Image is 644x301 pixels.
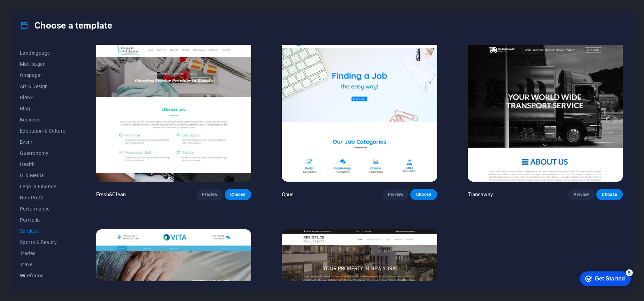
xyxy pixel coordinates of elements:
[20,81,65,92] button: Art & Design
[574,192,589,197] span: Preview
[6,3,56,18] div: Get Started 5 items remaining, 0% complete
[96,191,126,198] p: Fresh&Clean
[20,50,65,56] span: Landingpage
[20,114,65,125] button: Business
[20,170,65,181] button: IT & Media
[20,192,65,203] button: Non-Profit
[20,139,65,145] span: Event
[20,237,65,248] button: Sports & Beauty
[20,117,65,122] span: Business
[225,189,251,200] button: Choose
[568,189,595,200] button: Preview
[282,191,294,198] p: Opus
[20,203,65,214] button: Performance
[20,128,65,134] span: Education & Culture
[468,39,623,181] img: Transaway
[282,39,437,181] img: Opus
[20,228,65,234] span: Services
[602,192,617,197] span: Choose
[52,1,59,8] div: 5
[20,84,65,89] span: Art & Design
[20,217,65,223] span: Portfolio
[388,192,403,197] span: Preview
[20,239,65,245] span: Sports & Beauty
[20,20,112,31] h4: Choose a template
[20,106,65,111] span: Blog
[20,262,65,267] span: Travel
[416,192,431,197] span: Choose
[468,191,493,198] p: Transaway
[20,259,65,270] button: Travel
[230,192,246,197] span: Choose
[20,148,65,159] button: Gastronomy
[20,72,65,78] span: Onepager
[20,206,65,212] span: Performance
[20,159,65,170] button: Health
[20,125,65,136] button: Education & Culture
[20,136,65,148] button: Event
[20,225,65,237] button: Services
[20,270,65,281] button: Wireframe
[20,214,65,225] button: Portfolio
[20,184,65,189] span: Legal & Finance
[20,70,65,81] button: Onepager
[20,58,65,70] button: Multipager
[196,189,223,200] button: Preview
[20,273,65,278] span: Wireframe
[596,189,623,200] button: Choose
[20,195,65,200] span: Non-Profit
[20,161,65,167] span: Health
[20,251,65,256] span: Trades
[21,8,51,14] div: Get Started
[96,39,251,181] img: Fresh&Clean
[20,61,65,67] span: Multipager
[20,181,65,192] button: Legal & Finance
[20,150,65,156] span: Gastronomy
[20,92,65,103] button: Blank
[202,192,217,197] span: Preview
[382,189,409,200] button: Preview
[20,47,65,58] button: Landingpage
[20,103,65,114] button: Blog
[20,173,65,178] span: IT & Media
[410,189,437,200] button: Choose
[20,248,65,259] button: Trades
[20,95,65,100] span: Blank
